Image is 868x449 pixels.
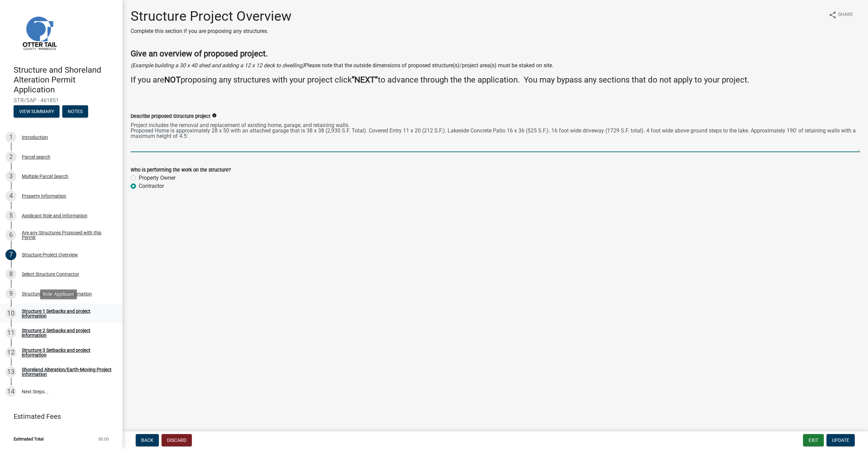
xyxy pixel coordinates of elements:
strong: “NEXT” [352,75,378,85]
p: Complete this section if you are proposing any structures. [131,27,291,35]
div: Structure 2 Setbacks and project information [22,328,112,338]
i: share [829,11,837,19]
strong: NOT [164,75,181,85]
div: 11 [5,327,16,338]
button: Discard [162,434,192,446]
div: 4 [5,191,16,201]
div: Parcel search [22,155,50,159]
span: $0.00 [98,437,109,441]
span: Back [141,437,153,443]
div: Structure 1 Setbacks and project information [22,309,112,318]
div: 2 [5,151,16,162]
label: Contractor [139,182,164,190]
span: Update [832,437,849,443]
h1: Structure Project Overview [131,8,291,24]
a: Estimated Fees [5,410,112,423]
div: 12 [5,347,16,358]
div: 13 [5,366,16,377]
p: Please note that the outside dimensions of proposed structure(s)/project area(s) must be staked o... [131,61,860,70]
span: Share [838,11,853,19]
label: Property Owner [139,174,176,182]
div: Introduction [22,135,48,140]
div: Structure Project Overview [22,252,78,257]
i: (Example building a 30 x 40 shed and adding a 12 x 12 deck to dwelling) [131,62,304,69]
h4: Structure and Shoreland Alteration Permit Application [14,65,117,94]
div: Are any Structures Proposed with this Permit [22,230,112,240]
button: Update [827,434,855,446]
div: 8 [5,269,16,280]
wm-modal-confirm: Notes [62,109,88,115]
div: 6 [5,230,16,240]
div: 10 [5,308,16,319]
button: Back [136,434,159,446]
div: 7 [5,249,16,260]
div: 1 [5,132,16,143]
label: Who is performing the work on the structure? [131,168,231,173]
wm-modal-confirm: Summary [14,109,60,115]
div: Structure 3 Setbacks and project information [22,348,112,357]
button: Notes [62,105,88,118]
div: 14 [5,386,16,397]
button: Exit [803,434,824,446]
div: Select Structure Contractor [22,272,79,276]
div: 9 [5,288,16,299]
img: Otter Tail County, Minnesota [14,7,65,58]
button: shareShare [823,8,858,21]
div: Role: Applicant [40,289,77,299]
label: Describe proposed Structure project [131,114,211,119]
h4: If you are proposing any structures with your project click to advance through the the applicatio... [131,75,860,85]
button: View Summary [14,105,60,118]
span: Estimated Total [14,437,44,441]
div: 5 [5,210,16,221]
div: Structure Contractor Information [22,291,92,296]
div: Property Information [22,194,66,198]
div: Shoreland Alteration/Earth-Moving Project Information [22,367,112,377]
span: STR/SAP - 461851 [14,97,109,104]
i: info [212,113,217,118]
strong: Give an overview of proposed project. [131,49,268,58]
div: Applicant Role and Information [22,213,87,218]
div: 3 [5,171,16,182]
div: Multiple Parcel Search [22,174,68,179]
